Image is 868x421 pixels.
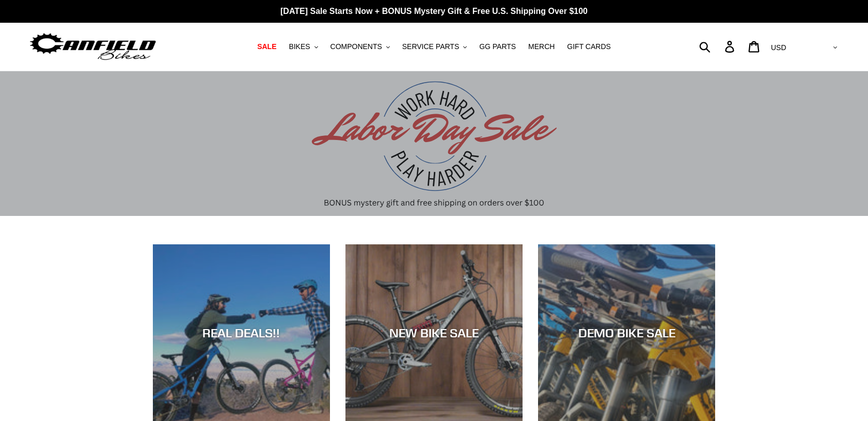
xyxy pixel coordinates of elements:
img: Canfield Bikes [28,30,157,63]
div: DEMO BIKE SALE [538,325,715,340]
div: NEW BIKE SALE [345,325,523,340]
button: BIKES [283,40,323,54]
span: BIKES [289,42,310,51]
span: COMPONENTS [330,42,382,51]
span: GIFT CARDS [567,42,611,51]
input: Search [705,35,731,58]
span: GG PARTS [479,42,516,51]
a: SALE [252,40,281,54]
button: SERVICE PARTS [397,40,472,54]
a: GIFT CARDS [562,40,616,54]
div: REAL DEALS!! [153,325,330,340]
a: MERCH [523,40,560,54]
span: MERCH [528,42,555,51]
span: SALE [257,42,276,51]
button: COMPONENTS [325,40,395,54]
span: SERVICE PARTS [402,42,459,51]
a: GG PARTS [474,40,521,54]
